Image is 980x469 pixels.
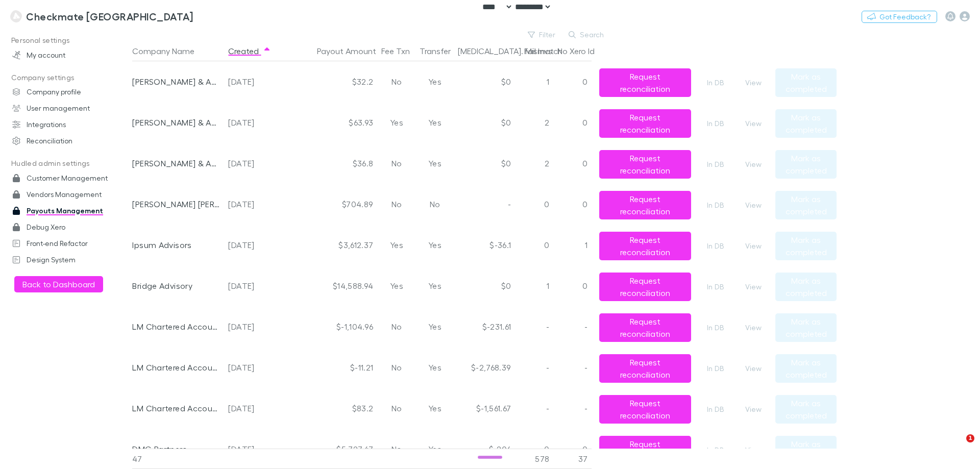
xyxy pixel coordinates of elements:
[2,235,138,252] a: Front-end Refactor
[2,34,138,47] p: Personal settings
[454,61,515,102] div: $0
[228,306,281,347] div: [DATE]
[737,117,770,130] button: View
[515,265,553,306] div: 1
[553,306,592,347] div: -
[454,306,515,347] div: $-231.61
[132,449,224,469] div: 47
[454,143,515,184] div: $0
[454,347,515,388] div: $-2,768.39
[775,191,837,219] button: Mark as completed
[599,354,691,383] button: Request reconciliation
[285,61,377,102] div: $32.2
[377,102,415,143] div: Yes
[599,436,691,464] button: Request reconciliation
[377,61,415,102] div: No
[737,403,770,415] button: View
[228,347,281,388] div: [DATE]
[26,10,193,22] h3: Checkmate [GEOGRAPHIC_DATA]
[415,184,454,225] div: No
[4,4,200,29] a: Checkmate [GEOGRAPHIC_DATA]
[553,61,592,102] div: 0
[599,273,691,301] button: Request reconciliation
[10,10,22,22] img: Checkmate New Zealand's Logo
[599,150,691,179] button: Request reconciliation
[523,29,561,41] button: Filter
[454,184,515,225] div: -
[2,133,138,149] a: Reconciliation
[454,102,515,143] div: $0
[415,225,454,265] div: Yes
[775,313,837,342] button: Mark as completed
[415,143,454,184] div: Yes
[2,71,138,84] p: Company settings
[945,434,970,459] iframe: Intercom live chat
[285,306,377,347] div: $-1,104.96
[132,143,220,184] div: [PERSON_NAME] & Associates Chartered Accountants
[599,191,691,219] button: Request reconciliation
[2,116,138,133] a: Integrations
[862,11,937,23] button: Got Feedback?
[377,347,415,388] div: No
[132,102,220,143] div: [PERSON_NAME] & Associates Chartered Accountants
[553,265,592,306] div: 0
[775,273,837,301] button: Mark as completed
[2,186,138,203] a: Vendors Management
[553,184,592,225] div: 0
[737,444,770,456] button: View
[285,347,377,388] div: $-11.21
[454,388,515,429] div: $-1,561.67
[553,143,592,184] div: 0
[228,143,281,184] div: [DATE]
[458,41,575,61] button: [MEDICAL_DATA]. Mismatch
[737,362,770,375] button: View
[228,184,281,225] div: [DATE]
[132,61,220,102] div: [PERSON_NAME] & Associates Chartered Accountants
[515,102,553,143] div: 2
[699,281,731,293] a: In DB
[737,199,770,211] button: View
[737,158,770,170] button: View
[699,240,731,252] a: In DB
[775,436,837,464] button: Mark as completed
[775,68,837,97] button: Mark as completed
[285,225,377,265] div: $3,612.37
[599,109,691,138] button: Request reconciliation
[2,252,138,268] a: Design System
[14,276,103,292] button: Back to Dashboard
[524,41,565,61] button: Fail Invs
[454,265,515,306] div: $0
[515,61,553,102] div: 1
[515,388,553,429] div: -
[228,61,281,102] div: [DATE]
[377,306,415,347] div: No
[132,347,220,388] div: LM Chartered Accountants & Business Advisors
[775,354,837,383] button: Mark as completed
[699,77,731,89] a: In DB
[415,306,454,347] div: Yes
[699,117,731,130] a: In DB
[515,306,553,347] div: -
[2,170,138,186] a: Customer Management
[515,347,553,388] div: -
[515,184,553,225] div: 0
[553,347,592,388] div: -
[2,157,138,170] p: Hudled admin settings
[515,143,553,184] div: 2
[599,232,691,260] button: Request reconciliation
[285,184,377,225] div: $704.89
[563,29,610,41] button: Search
[699,158,731,170] a: In DB
[381,41,422,61] button: Fee Txn
[132,306,220,347] div: LM Chartered Accountants & Business Advisors
[553,102,592,143] div: 0
[420,41,463,61] button: Transfer
[553,449,592,469] div: 37
[699,322,731,334] a: In DB
[2,84,138,100] a: Company profile
[132,225,220,265] div: Ipsum Advisors
[515,225,553,265] div: 0
[699,199,731,211] a: In DB
[599,313,691,342] button: Request reconciliation
[699,444,731,456] a: In DB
